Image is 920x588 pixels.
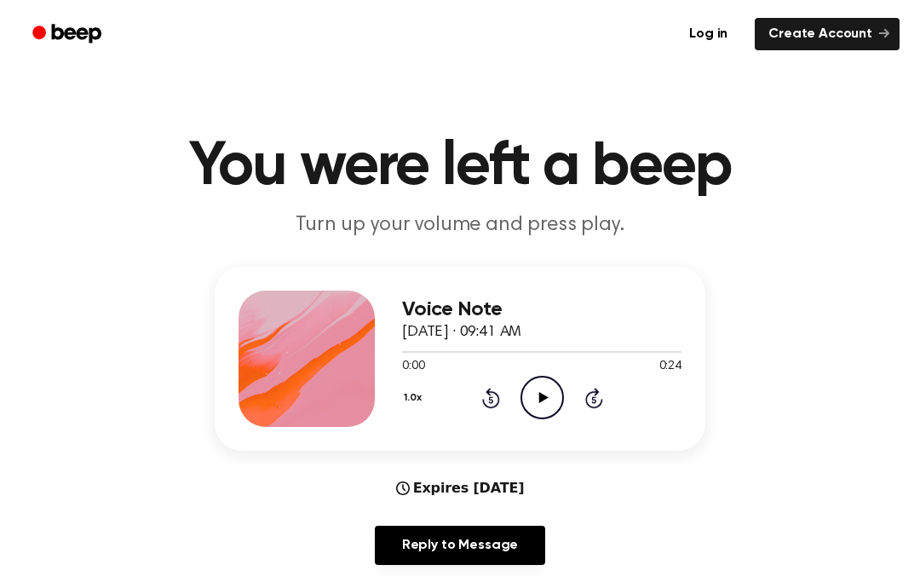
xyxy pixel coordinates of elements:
span: 0:24 [659,358,681,376]
a: Create Account [755,18,900,50]
a: Log in [672,14,745,54]
p: Turn up your volume and press play. [133,211,787,239]
div: Expires [DATE] [396,478,525,499]
a: Reply to Message [375,526,545,565]
h3: Voice Note [402,298,681,321]
h1: You were left a beep [24,136,896,198]
span: 0:00 [402,358,424,376]
span: [DATE] · 09:41 AM [402,325,521,340]
a: Beep [20,18,117,51]
button: 1.0x [402,383,428,412]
